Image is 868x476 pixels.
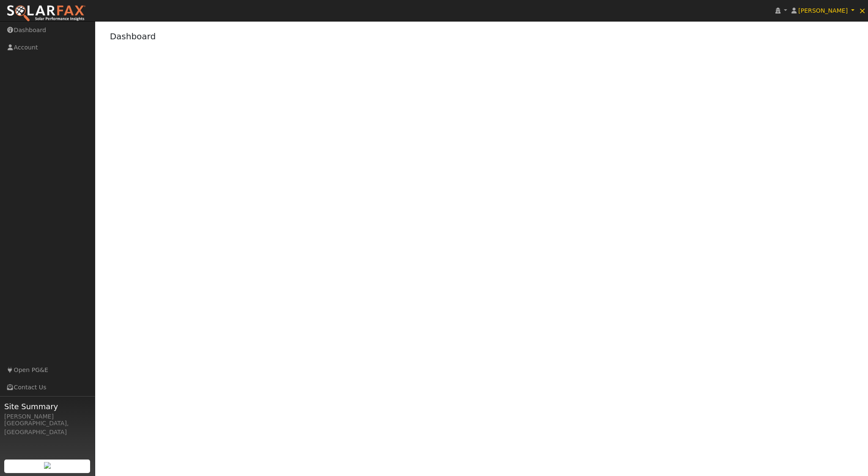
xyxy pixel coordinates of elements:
[4,419,91,437] div: [GEOGRAPHIC_DATA], [GEOGRAPHIC_DATA]
[110,31,156,41] a: Dashboard
[4,412,91,421] div: [PERSON_NAME]
[798,7,848,14] span: [PERSON_NAME]
[44,462,51,469] img: retrieve
[6,5,86,22] img: SolarFax
[859,5,866,16] span: ×
[4,401,91,412] span: Site Summary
